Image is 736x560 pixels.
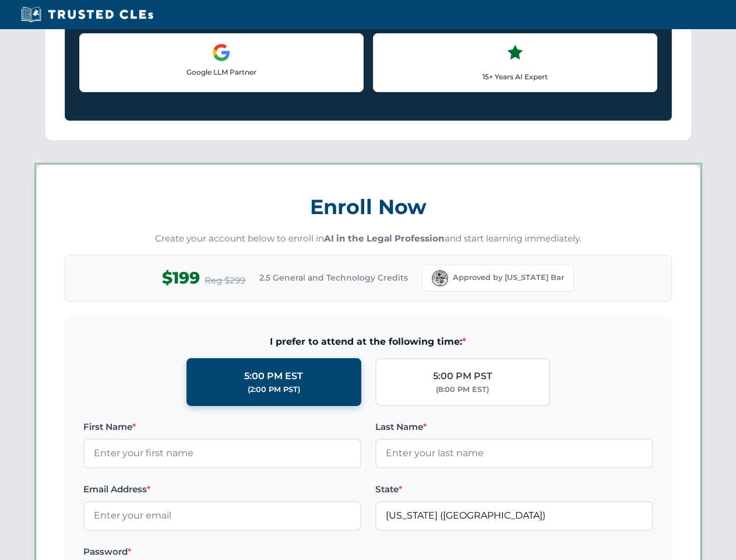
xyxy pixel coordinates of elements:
label: Email Address [83,482,361,496]
span: $199 [162,265,200,291]
p: 15+ Years AI Expert [383,71,647,82]
strong: AI in the Legal Profession [324,233,445,244]
div: 5:00 PM EST [244,369,303,384]
span: Approved by [US_STATE] Bar [453,272,564,283]
span: I prefer to attend at the following time: [83,334,653,349]
span: Reg $299 [205,274,245,288]
p: Create your account below to enroll in and start learning immediately. [65,232,672,246]
span: 2.5 General and Technology Credits [259,271,408,284]
div: (2:00 PM PST) [248,384,300,395]
img: Florida Bar [432,270,448,286]
div: 5:00 PM PST [433,369,492,384]
img: Trusted CLEs [17,6,157,23]
p: Google LLM Partner [89,66,354,78]
input: Enter your email [83,501,361,530]
img: Google [212,43,231,62]
label: Password [83,545,361,559]
label: First Name [83,420,361,434]
div: (8:00 PM EST) [436,384,489,395]
label: State [375,482,653,496]
input: Florida (FL) [375,501,653,530]
h3: Enroll Now [65,188,672,225]
input: Enter your first name [83,439,361,468]
label: Last Name [375,420,653,434]
input: Enter your last name [375,439,653,468]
